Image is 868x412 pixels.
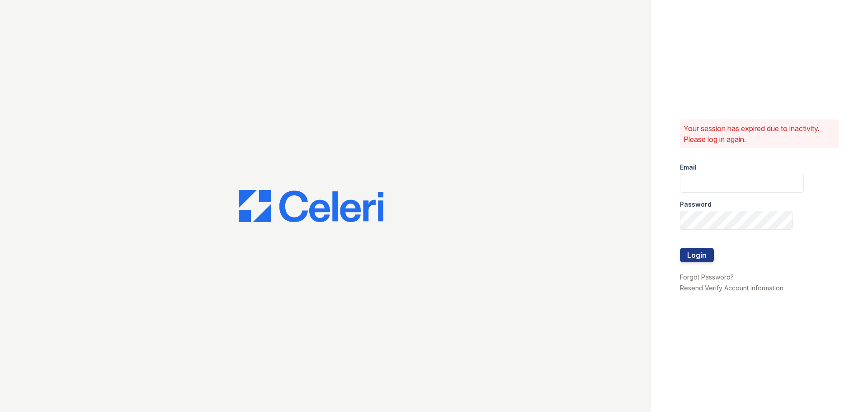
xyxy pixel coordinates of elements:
[684,123,835,145] p: Your session has expired due to inactivity. Please log in again.
[680,273,734,281] a: Forgot Password?
[680,248,714,262] button: Login
[680,163,697,172] label: Email
[239,190,383,223] img: CE_Logo_Blue-a8612792a0a2168367f1c8372b55b34899dd931a85d93a1a3d3e32e68fde9ad4.png
[680,284,783,292] a: Resend Verify Account Information
[680,200,712,209] label: Password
